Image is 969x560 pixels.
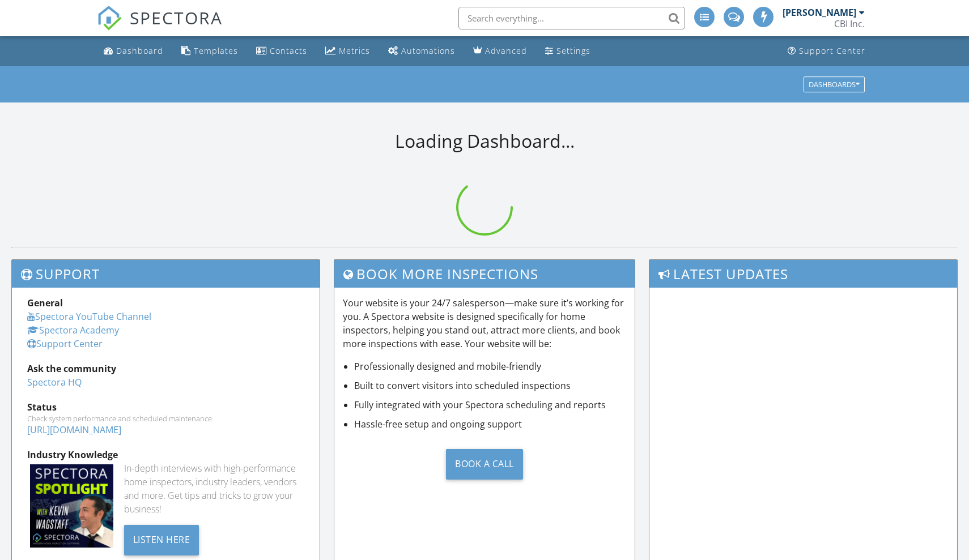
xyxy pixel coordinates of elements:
[27,400,304,414] div: Status
[270,45,307,56] div: Contacts
[334,260,635,288] h3: Book More Inspections
[446,449,523,480] div: Book a Call
[124,533,199,545] a: Listen Here
[469,41,532,62] a: Advanced
[783,7,856,18] div: [PERSON_NAME]
[116,45,163,56] div: Dashboard
[834,18,865,29] div: CBI Inc.
[97,15,223,39] a: SPECTORA
[194,45,238,56] div: Templates
[556,45,590,56] div: Settings
[27,376,82,388] a: Spectora HQ
[27,424,121,436] a: [URL][DOMAIN_NAME]
[252,41,312,62] a: Contacts
[458,7,685,29] input: Search everything...
[799,45,865,56] div: Support Center
[12,260,320,288] h3: Support
[649,260,957,288] h3: Latest Updates
[354,360,627,373] li: Professionally designed and mobile-friendly
[27,324,119,336] a: Spectora Academy
[27,337,103,350] a: Support Center
[27,362,304,375] div: Ask the community
[177,41,243,62] a: Templates
[97,6,122,31] img: The Best Home Inspection Software - Spectora
[124,461,304,516] div: In-depth interviews with high-performance home inspectors, industry leaders, vendors and more. Ge...
[124,525,199,555] div: Listen Here
[343,296,627,350] p: Your website is your 24/7 salesperson—make sure it’s working for you. A Spectora website is desig...
[354,398,627,412] li: Fully integrated with your Spectora scheduling and reports
[27,414,304,423] div: Check system performance and scheduled maintenance.
[804,76,865,92] button: Dashboards
[99,41,168,62] a: Dashboard
[384,41,460,62] a: Automations (Advanced)
[485,45,527,56] div: Advanced
[541,41,595,62] a: Settings
[339,45,370,56] div: Metrics
[401,45,455,56] div: Automations
[783,41,870,62] a: Support Center
[343,440,627,488] a: Book a Call
[27,310,151,323] a: Spectora YouTube Channel
[354,379,627,392] li: Built to convert visitors into scheduled inspections
[30,464,113,548] img: Spectoraspolightmain
[130,6,223,29] span: SPECTORA
[27,297,63,309] strong: General
[809,80,860,88] div: Dashboards
[27,448,304,461] div: Industry Knowledge
[321,41,375,62] a: Metrics
[354,417,627,431] li: Hassle-free setup and ongoing support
